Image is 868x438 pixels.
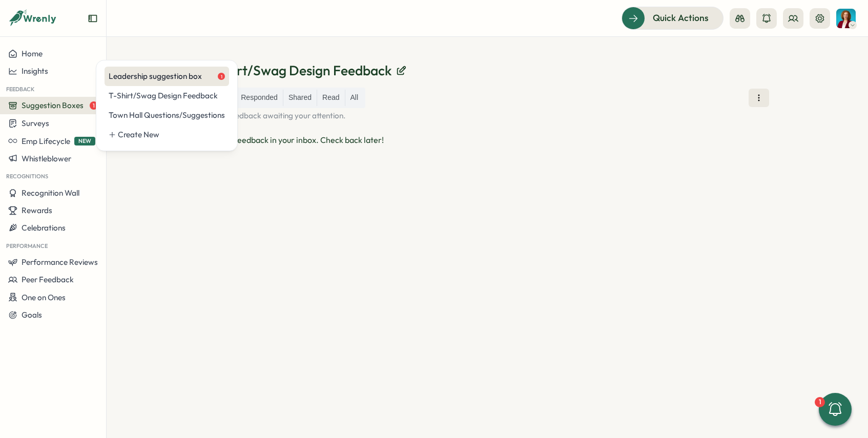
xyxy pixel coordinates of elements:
[22,66,48,76] span: Insights
[22,310,42,320] span: Goals
[22,118,49,128] span: Surveys
[74,137,95,145] span: NEW
[22,293,66,302] span: One on Ones
[345,90,364,106] label: All
[22,136,70,146] span: Emp Lifecycle
[22,275,74,284] span: Peer Feedback
[317,90,344,106] label: Read
[105,125,229,144] a: Create New
[205,61,391,79] p: T-Shirt/Swag Design Feedback
[22,49,43,58] span: Home
[653,11,709,25] span: Quick Actions
[218,73,225,80] span: 1
[205,110,769,121] p: Fresh feedback awaiting your attention.
[22,188,79,198] span: Recognition Wall
[90,101,98,110] span: 1
[109,110,225,121] div: Town Hall Questions/Suggestions
[88,13,98,24] button: Expand sidebar
[22,100,84,110] span: Suggestion Boxes
[283,90,317,106] label: Shared
[22,205,52,215] span: Rewards
[22,223,66,233] span: Celebrations
[22,257,98,267] span: Performance Reviews
[622,7,724,29] button: Quick Actions
[118,129,225,140] div: Create New
[236,90,283,106] label: Responded
[22,154,71,163] span: Whistleblower
[105,67,229,86] a: Leadership suggestion box1
[105,106,229,125] a: Town Hall Questions/Suggestions
[819,393,852,426] button: 1
[815,397,825,407] div: 1
[109,90,225,101] div: T-Shirt/Swag Design Feedback
[105,86,229,106] a: T-Shirt/Swag Design Feedback
[205,134,769,147] div: No new feedback in your inbox. Check back later!
[836,9,856,28] img: Rachel Armstrong
[109,71,225,82] div: Leadership suggestion box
